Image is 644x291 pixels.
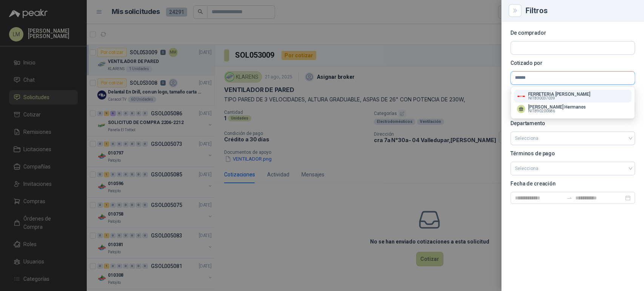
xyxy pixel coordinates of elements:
[526,7,635,14] div: Filtros
[528,109,555,113] span: NIT : 890200686
[510,151,635,156] p: Términos de pago
[528,92,590,96] p: FERRETERIA [PERSON_NAME]
[510,6,520,15] button: Close
[514,90,632,103] button: Company LogoFERRETERIA [PERSON_NAME]NIT:830037039
[514,103,632,115] button: [PERSON_NAME] HermanosNIT:890200686
[510,181,635,186] p: Fecha de creación
[510,61,635,65] p: Cotizado por
[517,92,525,100] img: Company Logo
[528,105,586,109] p: [PERSON_NAME] Hermanos
[528,96,555,100] span: NIT : 830037039
[510,31,635,35] p: De comprador
[510,121,635,126] p: Departamento
[566,195,572,201] span: to
[566,195,572,201] span: swap-right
